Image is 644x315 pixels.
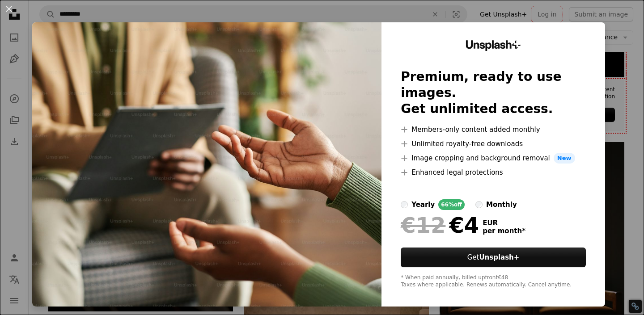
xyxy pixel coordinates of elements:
[475,201,483,208] input: monthly
[401,167,586,178] li: Enhanced legal protections
[401,153,586,164] li: Image cropping and background removal
[401,139,586,149] li: Unlimited royalty-free downloads
[401,248,586,267] button: GetUnsplash+
[411,199,435,210] div: yearly
[486,199,517,210] div: monthly
[401,274,586,289] div: * When paid annually, billed upfront €48 Taxes where applicable. Renews automatically. Cancel any...
[483,227,525,235] span: per month *
[401,69,586,117] h2: Premium, ready to use images. Get unlimited access.
[438,199,465,210] div: 66% off
[401,214,445,237] span: €12
[483,219,525,227] span: EUR
[479,253,519,261] strong: Unsplash+
[554,153,575,164] span: New
[401,201,408,208] input: yearly66%off
[401,214,479,237] div: €4
[401,124,586,135] li: Members-only content added monthly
